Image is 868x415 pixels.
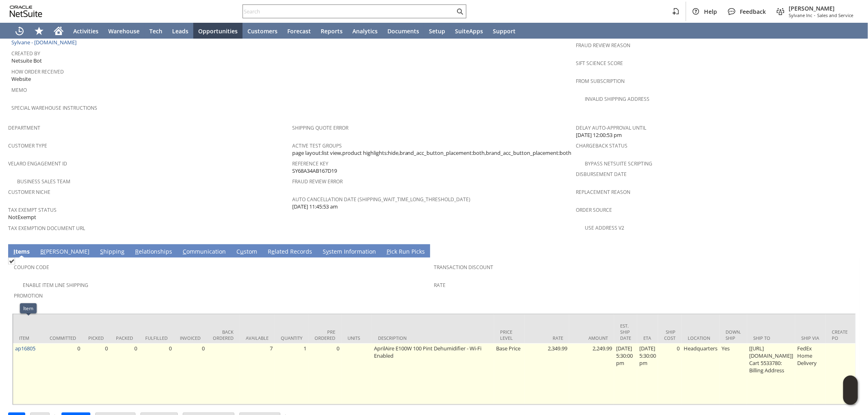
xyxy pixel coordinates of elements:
a: Customer Type [8,142,47,149]
td: Base Price [494,343,525,404]
span: Setup [429,27,445,35]
div: Rate [531,335,563,341]
td: 2,349.99 [525,343,569,404]
div: Shortcuts [29,23,49,39]
a: Enable Item Line Shipping [23,282,88,289]
span: SuiteApps [455,27,483,35]
span: - [814,12,816,18]
td: 0 [110,343,139,404]
div: Fulfilled [145,335,168,341]
div: Price Level [500,329,518,341]
span: e [271,248,275,255]
a: Bypass NetSuite Scripting [585,160,652,167]
a: Shipping Quote Error [292,124,348,131]
a: Velaro Engagement ID [8,160,67,167]
a: Created By [11,50,40,57]
a: Related Records [266,248,314,256]
a: Customer Niche [8,189,50,196]
span: y [326,248,329,255]
span: Analytics [352,27,378,35]
span: Sylvane Inc [789,12,812,18]
a: ap16805 [15,345,35,352]
div: Description [378,335,488,341]
a: Tax Exemption Document URL [8,225,85,232]
div: Location [688,335,713,341]
a: Reference Key [292,160,328,167]
td: FedEx Home Delivery [795,343,826,404]
a: Fraud Review Error [292,178,343,185]
a: Items [11,248,32,256]
td: [DATE] 5:30:00 pm [637,343,658,404]
td: 2,249.99 [569,343,614,404]
div: Item [19,335,37,341]
td: 0 [174,343,207,404]
div: Back Ordered [213,329,234,341]
span: Feedback [740,8,766,15]
a: Tax Exempt Status [8,206,57,213]
span: R [135,248,139,255]
a: Fraud Review Reason [576,42,630,49]
span: Support [493,27,516,35]
td: 0 [44,343,82,404]
a: Special Warehouse Instructions [11,104,97,111]
a: Tech [144,23,167,39]
a: Disbursement Date [576,171,627,178]
div: Invoiced [180,335,201,341]
span: Reports [321,27,343,35]
a: Memo [11,87,27,93]
span: Activities [73,27,98,35]
span: Sales and Service [817,12,853,18]
div: Committed [50,335,76,341]
div: Amount [575,335,608,341]
span: [DATE] 11:45:53 am [292,203,338,211]
input: Search [243,7,455,16]
div: Pre Ordered [315,329,335,341]
a: Coupon Code [14,264,49,271]
a: System Information [321,248,378,256]
span: Customers [247,27,278,35]
td: [DATE] 5:30:00 pm [614,343,637,404]
span: page layout:list view,product highlights:hide,brand_acc_button_placement:both,brand_acc_button_pl... [292,149,572,157]
a: Delay Auto-Approval Until [576,124,646,131]
a: Documents [383,23,424,39]
span: u [240,248,244,255]
div: Ship To [753,335,789,341]
span: [DATE] 12:00:53 pm [576,131,622,139]
a: From Subscription [576,78,625,85]
div: ETA [643,335,652,341]
a: Unrolled view on [845,246,855,256]
td: 1 [275,343,308,404]
div: Available [246,335,269,341]
a: Activities [68,23,103,39]
svg: Search [455,7,465,16]
td: 0 [658,343,682,404]
div: Item [23,305,33,312]
a: Opportunities [193,23,243,39]
a: Reports [316,23,348,39]
a: Forecast [282,23,316,39]
a: Shipping [98,248,127,256]
a: Warehouse [103,23,144,39]
a: SuiteApps [450,23,488,39]
iframe: Click here to launch Oracle Guided Learning Help Panel [843,376,858,405]
svg: logo [10,6,42,17]
a: Rate [434,282,446,289]
svg: Recent Records [15,26,24,36]
span: Tech [149,27,162,35]
div: Ship Cost [664,329,676,341]
span: B [40,248,44,255]
td: 7 [240,343,275,404]
div: Create PO [832,329,850,341]
div: Picked [88,335,104,341]
a: Order Source [576,206,612,213]
span: Oracle Guided Learning Widget. To move around, please hold and drag [843,391,858,405]
span: Warehouse [108,27,140,35]
a: Business Sales Team [17,178,70,185]
div: Ship Via [801,335,820,341]
div: Quantity [281,335,302,341]
a: Recent Records [10,23,29,39]
span: I [13,248,15,255]
a: Transaction Discount [434,264,494,271]
span: Forecast [287,27,311,35]
span: S [100,248,103,255]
